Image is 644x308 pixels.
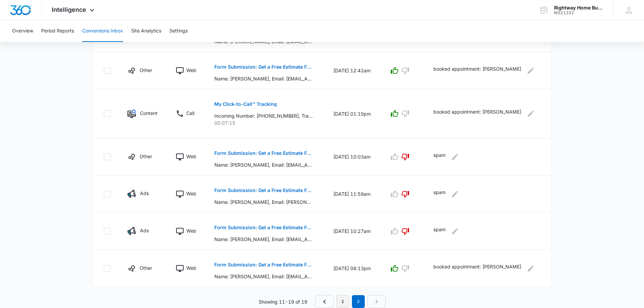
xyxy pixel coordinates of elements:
em: 2 [352,295,365,308]
td: [DATE] 10:27am [325,213,381,250]
p: spam [433,226,446,237]
td: [DATE] 10:03am [325,138,381,175]
button: Form Submission: Get a Free Estimate Form - NEW [DATE] [214,219,313,236]
button: Site Analytics [131,20,161,42]
button: My Click-to-Call™ Tracking [214,96,277,112]
p: booked appointment: [PERSON_NAME] [433,108,521,119]
button: Edit Comments [525,263,536,274]
div: account name [554,5,603,10]
p: Incoming Number: [PHONE_NUMBER], Tracking Number: [PHONE_NUMBER], Ring To: [PHONE_NUMBER], Caller... [214,112,313,119]
div: account id [554,10,603,15]
button: Form Submission: Get a Free Estimate Form - NEW [DATE] [214,59,313,75]
span: Intelligence [52,6,86,13]
td: [DATE] 12:42am [325,52,381,89]
button: Period Reports [41,20,74,42]
button: Form Submission: Get a Free Estimate Form - NEW [DATE] [214,145,313,161]
button: Edit Comments [450,189,460,199]
td: [DATE] 08:13pm [325,250,381,287]
p: Showing 11-19 of 19 [259,298,307,305]
td: [DATE] 01:10pm [325,89,381,138]
a: Page 1 [336,295,349,308]
p: Other [140,67,152,74]
p: Name: [PERSON_NAME], Email: [EMAIL_ADDRESS][DOMAIN_NAME], Phone: [PHONE_NUMBER], Zip Code: 94010,... [214,75,313,82]
p: Ads [140,227,149,234]
p: Web [186,264,196,271]
p: Name: [PERSON_NAME], Email: [EMAIL_ADDRESS][DOMAIN_NAME], Phone: [PHONE_NUMBER], Zip Code: 94306,... [214,273,313,280]
button: Edit Comments [525,108,536,119]
p: Form Submission: Get a Free Estimate Form - NEW [DATE] [214,151,313,156]
p: Name: [PERSON_NAME], Email: [EMAIL_ADDRESS][DOMAIN_NAME], Phone: [PHONE_NUMBER], Zip Code: 94134,... [214,161,313,168]
p: Other [140,264,152,271]
p: Web [186,190,196,197]
p: Web [186,153,196,160]
p: spam [433,189,446,199]
p: 00:07:15 [214,119,317,126]
p: Call [186,110,194,117]
p: Name: [PERSON_NAME], Email: [PERSON_NAME][EMAIL_ADDRESS][PERSON_NAME][DOMAIN_NAME], Phone: [PHONE... [214,198,313,206]
button: Conversions Inbox [82,20,123,42]
button: Edit Comments [450,226,460,237]
p: Form Submission: Get a Free Estimate Form - NEW [DATE] [214,262,313,267]
p: My Click-to-Call™ Tracking [214,102,277,106]
p: Ads [140,190,149,197]
button: Edit Comments [525,65,536,76]
button: Form Submission: Get a Free Estimate Form - NEW [DATE] [214,182,313,198]
p: Content [140,110,158,117]
p: Form Submission: Get a Free Estimate Form - NEW [DATE] [214,188,313,193]
p: Form Submission: Get a Free Estimate Form - NEW [DATE] [214,225,313,230]
p: booked appointment: [PERSON_NAME] [433,263,521,274]
p: Web [186,67,196,74]
td: [DATE] 11:59am [325,175,381,213]
p: spam [433,151,446,162]
p: Name: [PERSON_NAME], Email: [EMAIL_ADDRESS][DOMAIN_NAME], Phone: [PHONE_NUMBER], Zip Code: 94122,... [214,236,313,243]
button: Settings [169,20,188,42]
a: Previous Page [315,295,334,308]
p: booked appointment: [PERSON_NAME] [433,65,521,76]
button: Edit Comments [450,151,460,162]
button: Form Submission: Get a Free Estimate Form - NEW [DATE] [214,257,313,273]
p: Web [186,227,196,234]
p: Form Submission: Get a Free Estimate Form - NEW [DATE] [214,65,313,69]
nav: Pagination [315,295,386,308]
p: Other [140,153,152,160]
button: Overview [12,20,33,42]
